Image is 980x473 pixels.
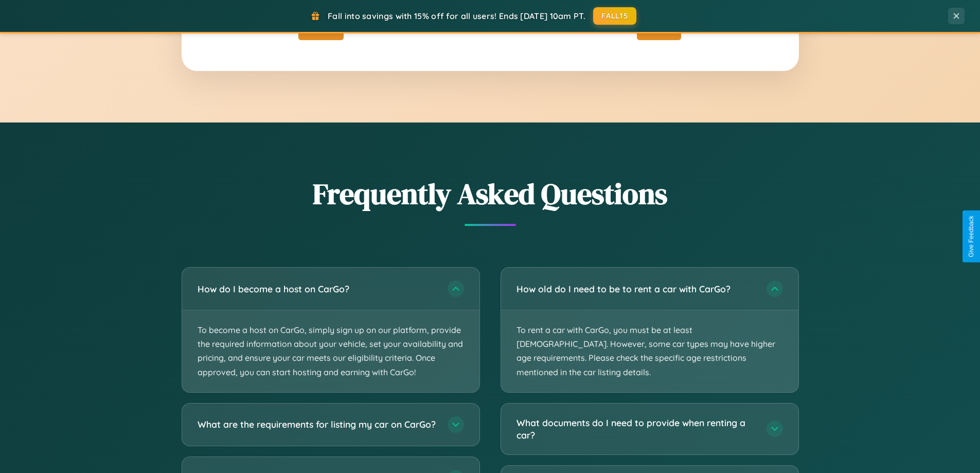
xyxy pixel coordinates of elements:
[182,174,799,214] h2: Frequently Asked Questions
[593,7,636,25] button: FALL15
[198,283,437,295] h3: How do I become a host on CarGo?
[198,418,437,431] h3: What are the requirements for listing my car on CarGo?
[516,416,756,442] h3: What documents do I need to provide when renting a car?
[328,11,585,21] span: Fall into savings with 15% off for all users! Ends [DATE] 10am PT.
[968,216,975,257] div: Give Feedback
[182,310,479,392] p: To become a host on CarGo, simply sign up on our platform, provide the required information about...
[501,310,798,392] p: To rent a car with CarGo, you must be at least [DEMOGRAPHIC_DATA]. However, some car types may ha...
[516,283,756,295] h3: How old do I need to be to rent a car with CarGo?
